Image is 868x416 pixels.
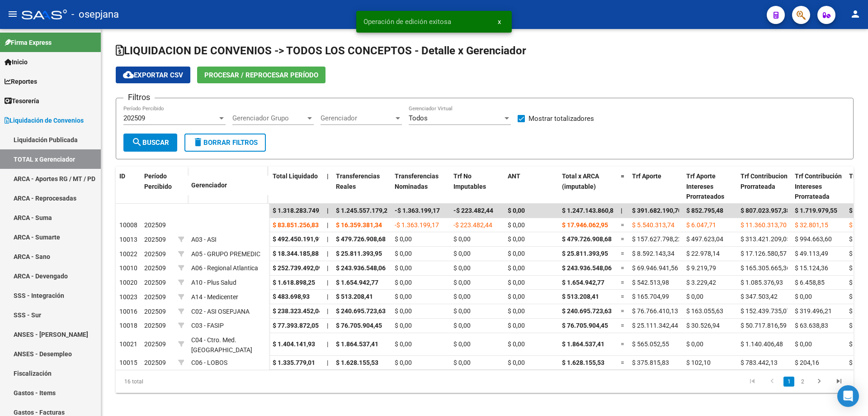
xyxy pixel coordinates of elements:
[336,307,386,315] span: $ 240.695.723,63
[508,221,525,229] span: $ 0,00
[453,264,471,272] span: $ 0,00
[336,264,386,272] span: $ 243.936.548,06
[686,322,720,329] span: $ 30.526,94
[5,115,84,125] span: Liquidación de Convenios
[683,167,737,206] datatable-header-cell: Trf Aporte Intereses Prorrateados
[327,359,328,366] span: |
[508,207,525,214] span: $ 0,00
[632,340,669,348] span: $ 565.052,55
[5,57,28,67] span: Inicio
[193,139,258,147] span: Borrar Filtros
[453,279,471,286] span: $ 0,00
[558,167,617,206] datatable-header-cell: Total x ARCA (imputable)
[191,182,227,189] span: Gerenciador
[795,293,812,300] span: $ 0,00
[119,172,125,180] span: ID
[562,235,612,243] span: $ 479.726.908,68
[791,167,845,206] datatable-header-cell: Trf Contribución Intereses Prorrateada
[327,250,328,257] span: |
[144,236,166,243] span: 202509
[741,221,787,229] span: $ 11.360.313,70
[782,374,796,389] li: page 1
[795,322,828,329] span: $ 63.638,83
[621,279,624,286] span: =
[830,377,848,387] a: go to last page
[395,359,412,366] span: $ 0,00
[336,293,373,300] span: $ 513.208,41
[453,172,486,190] span: Trf No Imputables
[621,307,624,315] span: =
[191,359,227,366] span: C06 - LOBOS
[795,307,832,315] span: $ 319.496,21
[562,279,604,286] span: $ 1.654.942,77
[632,264,678,272] span: $ 69.946.941,56
[741,264,790,272] span: $ 165.305.665,36
[116,67,190,83] button: Exportar CSV
[621,250,624,257] span: =
[562,307,612,315] span: $ 240.695.723,63
[116,370,262,393] div: 16 total
[508,293,525,300] span: $ 0,00
[686,207,723,214] span: $ 852.795,48
[562,359,604,366] span: $ 1.628.155,53
[273,264,322,272] span: $ 252.739.492,09
[508,279,525,286] span: $ 0,00
[491,14,508,30] button: x
[119,221,137,229] span: 10008
[508,172,520,180] span: ANT
[741,293,778,300] span: $ 347.503,42
[686,359,711,366] span: $ 102,10
[686,250,720,257] span: $ 22.978,14
[327,235,328,243] span: |
[741,250,787,257] span: $ 17.126.580,57
[562,207,617,214] span: $ 1.247.143.860,87
[528,113,594,124] span: Mostrar totalizadores
[632,172,661,180] span: Trf Aporte
[191,236,217,243] span: A03 - ASI
[453,235,471,243] span: $ 0,00
[336,172,380,190] span: Transferencias Reales
[395,172,439,190] span: Transferencias Nominadas
[116,44,526,57] span: LIQUIDACION DE CONVENIOS -> TODOS LOS CONCEPTOS - Detalle x Gerenciador
[795,172,842,201] span: Trf Contribución Intereses Prorrateada
[686,279,716,286] span: $ 3.229,42
[119,293,137,301] span: 10023
[741,359,778,366] span: $ 783.442,13
[273,279,315,286] span: $ 1.618.898,25
[632,221,675,229] span: $ 5.540.313,74
[450,167,504,206] datatable-header-cell: Trf No Imputables
[395,207,440,214] span: -$ 1.363.199,17
[621,172,624,180] span: =
[144,340,166,348] span: 202509
[764,377,781,387] a: go to previous page
[795,235,832,243] span: $ 994.663,60
[191,293,238,301] span: A14 - Medicenter
[232,114,306,122] span: Gerenciador Grupo
[336,207,391,214] span: $ 1.245.557.179,26
[562,340,604,348] span: $ 1.864.537,41
[336,221,382,229] span: $ 16.359.381,34
[327,322,328,329] span: |
[123,91,155,104] h3: Filtros
[273,307,322,315] span: $ 238.323.452,04
[144,279,166,286] span: 202509
[632,279,669,286] span: $ 542.513,98
[141,167,175,205] datatable-header-cell: Período Percibido
[395,293,412,300] span: $ 0,00
[273,359,315,366] span: $ 1.335.779,01
[144,264,166,272] span: 202509
[632,207,682,214] span: $ 391.682.190,70
[273,250,319,257] span: $ 18.344.185,88
[336,340,378,348] span: $ 1.864.537,41
[119,308,137,315] span: 10016
[795,340,812,348] span: $ 0,00
[119,250,137,258] span: 10022
[744,377,761,387] a: go to first page
[508,340,525,348] span: $ 0,00
[632,235,682,243] span: $ 157.627.798,22
[5,96,39,106] span: Tesorería
[327,307,328,315] span: |
[795,359,819,366] span: $ 204,16
[144,359,166,366] span: 202509
[336,250,382,257] span: $ 25.811.393,95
